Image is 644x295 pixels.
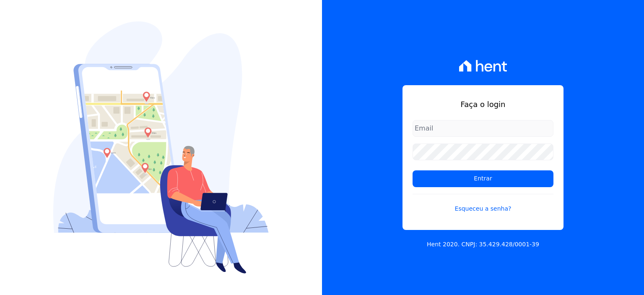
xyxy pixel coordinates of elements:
[413,120,553,137] input: Email
[413,170,553,187] input: Entrar
[427,240,539,249] p: Hent 2020. CNPJ: 35.429.428/0001-39
[413,99,553,110] h1: Faça o login
[413,194,553,213] a: Esqueceu a senha?
[53,21,269,274] img: Login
